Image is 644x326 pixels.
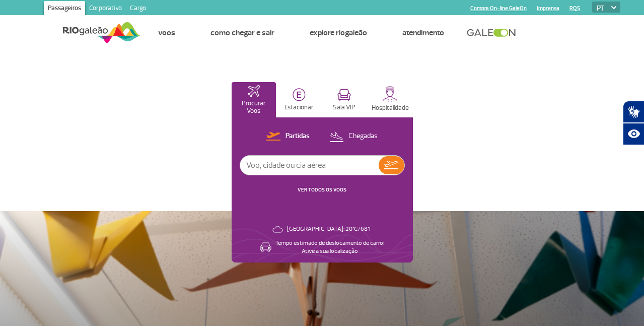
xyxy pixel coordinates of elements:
[85,1,126,17] a: Corporativo
[285,132,310,141] p: Partidas
[275,239,384,255] p: Tempo estimado de deslocamento de carro: Ative a sua localização
[326,130,381,143] button: Chegadas
[310,28,367,38] a: Explore RIOgaleão
[284,104,314,111] p: Estacionar
[263,130,313,143] button: Partidas
[293,88,306,101] img: carParkingHome.svg
[298,186,346,193] a: VER TODOS OS VOOS
[372,104,409,112] p: Hospitalidade
[569,5,581,12] a: RQS
[382,86,398,102] img: hospitality.svg
[240,156,379,175] input: Voo, cidade ou cia aérea
[248,85,260,97] img: airplaneHomeActive.svg
[337,89,351,101] img: vipRoom.svg
[470,5,527,12] a: Compra On-line GaleOn
[232,82,276,117] button: Procurar Voos
[537,5,559,12] a: Imprensa
[402,28,444,38] a: Atendimento
[623,101,644,123] button: Abrir tradutor de língua de sinais.
[368,82,413,117] button: Hospitalidade
[44,1,85,17] a: Passageiros
[210,28,274,38] a: Como chegar e sair
[348,132,378,141] p: Chegadas
[295,186,349,194] button: VER TODOS OS VOOS
[277,82,321,117] button: Estacionar
[237,100,271,115] p: Procurar Voos
[126,1,150,17] a: Cargo
[623,123,644,145] button: Abrir recursos assistivos.
[333,104,355,111] p: Sala VIP
[623,101,644,145] div: Plugin de acessibilidade da Hand Talk.
[287,225,372,233] p: [GEOGRAPHIC_DATA]: 20°C/68°F
[322,82,367,117] button: Sala VIP
[158,28,175,38] a: Voos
